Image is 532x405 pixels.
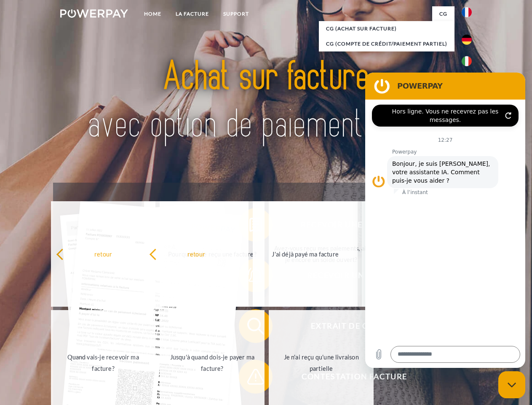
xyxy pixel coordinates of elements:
[216,6,256,22] a: Support
[168,6,216,22] a: LA FACTURE
[80,40,452,162] img: title-powerpay_fr.svg
[365,73,525,368] iframe: Fenêtre de messagerie
[149,248,244,259] div: retour
[462,35,472,45] img: de
[56,248,151,259] div: retour
[274,351,369,374] div: Je n'ai reçu qu'une livraison partielle
[462,7,472,17] img: fr
[56,351,151,374] div: Quand vais-je recevoir ma facture?
[258,248,353,259] div: J'ai déjà payé ma facture
[137,6,168,22] a: Home
[319,36,454,51] a: CG (Compte de crédit/paiement partiel)
[319,21,454,36] a: CG (achat sur facture)
[498,371,525,398] iframe: Bouton de lancement de la fenêtre de messagerie, conversation en cours
[60,9,128,18] img: logo-powerpay-white.svg
[432,6,454,22] a: CG
[165,351,259,374] div: Jusqu'à quand dois-je payer ma facture?
[462,56,472,66] img: it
